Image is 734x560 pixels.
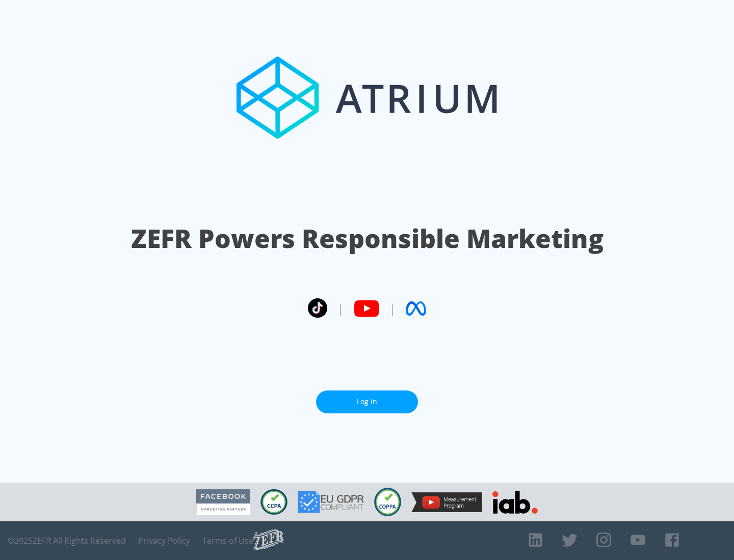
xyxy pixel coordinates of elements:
img: COPPA Compliant [374,488,401,516]
img: YouTube Measurement Program [411,492,482,512]
img: Facebook Marketing Partner [196,489,250,515]
span: | [389,301,396,316]
h1: ZEFR Powers Responsible Marketing [131,221,604,256]
a: Privacy Policy [138,536,190,546]
span: © 2025 ZEFR All Rights Reserved [8,536,126,546]
img: CCPA Compliant [260,489,287,515]
img: IAB [492,491,538,514]
span: | [337,301,344,316]
a: Terms of Use [202,536,253,546]
a: Log In [316,390,418,413]
img: GDPR Compliant [298,491,364,513]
